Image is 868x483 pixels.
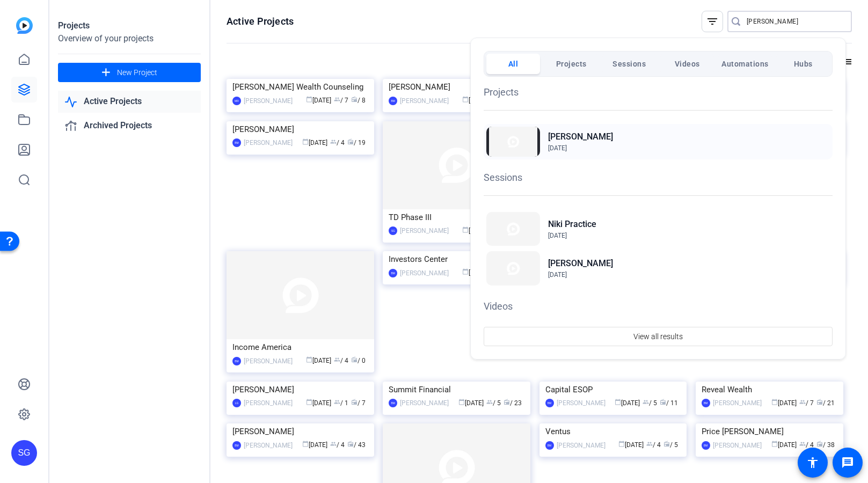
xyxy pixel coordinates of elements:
span: [DATE] [548,144,567,152]
span: [DATE] [548,271,567,279]
span: Automations [721,54,769,74]
h1: Sessions [484,170,833,185]
span: Sessions [612,54,646,74]
h2: [PERSON_NAME] [548,257,613,270]
span: Projects [556,54,587,74]
h2: Niki Practice [548,218,596,231]
span: Videos [675,54,700,74]
span: [DATE] [548,232,567,239]
h1: Videos [484,299,833,313]
h2: [PERSON_NAME] [548,130,613,143]
span: View all results [633,326,683,347]
span: All [508,54,519,74]
img: Thumbnail [486,212,540,246]
img: Thumbnail [486,251,540,285]
h1: Projects [484,85,833,99]
img: Thumbnail [486,127,540,157]
button: View all results [484,327,833,346]
span: Hubs [794,54,813,74]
